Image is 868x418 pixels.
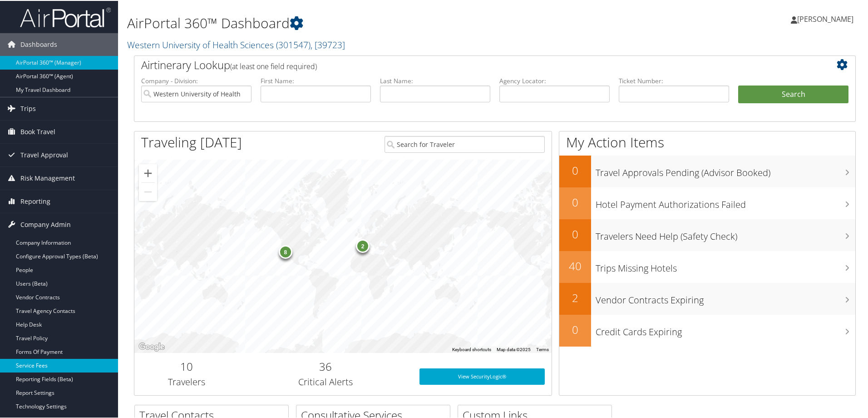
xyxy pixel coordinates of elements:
[278,244,292,258] div: 8
[127,38,345,50] a: Western University of Health Sciences
[137,340,167,352] a: Open this area in Google Maps (opens a new window)
[141,358,232,373] h2: 10
[559,155,855,186] a: 0Travel Approvals Pending (Advisor Booked)
[596,288,855,306] h3: Vendor Contracts Expiring
[559,257,591,273] h2: 40
[596,225,855,242] h3: Travelers Need Help (Safety Check)
[137,340,167,352] img: Google
[246,375,406,388] h3: Critical Alerts
[559,314,855,346] a: 0Credit Cards Expiring
[20,212,71,235] span: Company Admin
[380,76,490,85] label: Last Name:
[276,38,311,50] span: ( 301547 )
[738,85,848,103] button: Search
[497,346,531,351] span: Map data ©2025
[141,132,242,151] h1: Traveling [DATE]
[419,368,545,384] a: View SecurityLogic®
[559,218,855,250] a: 0Travelers Need Help (Safety Check)
[596,257,855,274] h3: Trips Missing Hotels
[385,135,545,152] input: Search for Traveler
[559,132,855,151] h1: My Action Items
[452,346,491,352] button: Keyboard shortcuts
[559,250,855,282] a: 40Trips Missing Hotels
[619,76,729,85] label: Ticket Number:
[596,320,855,337] h3: Credit Cards Expiring
[127,13,617,32] h1: AirPortal 360™ Dashboard
[559,194,591,209] h2: 0
[20,166,75,189] span: Risk Management
[536,346,549,351] a: Terms (opens in new tab)
[559,289,591,305] h2: 2
[261,76,371,85] label: First Name:
[230,60,317,71] span: (at least one field required)
[791,5,863,32] a: [PERSON_NAME]
[559,226,591,241] h2: 0
[559,282,855,314] a: 2Vendor Contracts Expiring
[797,13,853,23] span: [PERSON_NAME]
[141,56,789,72] h2: Airtinerary Lookup
[559,162,591,177] h2: 0
[139,182,157,200] button: Zoom out
[139,163,157,181] button: Zoom in
[20,143,68,166] span: Travel Approval
[20,189,50,212] span: Reporting
[559,186,855,218] a: 0Hotel Payment Authorizations Failed
[499,76,610,85] label: Agency Locator:
[20,6,111,27] img: airportal-logo.png
[596,193,855,210] h3: Hotel Payment Authorizations Failed
[141,76,252,85] label: Company - Division:
[20,120,55,142] span: Book Travel
[311,38,345,50] span: , [ 39723 ]
[246,358,406,373] h2: 36
[559,321,591,337] h2: 0
[141,375,232,388] h3: Travelers
[20,32,57,55] span: Dashboards
[596,161,855,178] h3: Travel Approvals Pending (Advisor Booked)
[20,96,36,119] span: Trips
[356,238,370,252] div: 2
